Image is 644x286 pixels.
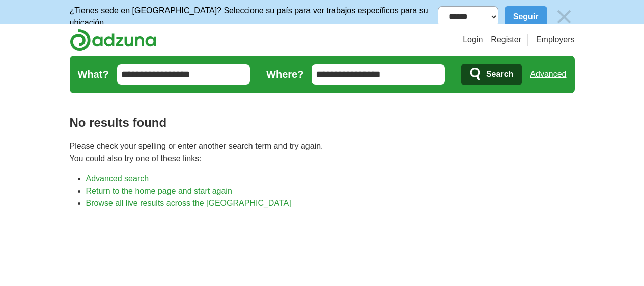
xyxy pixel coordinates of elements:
img: icon_close_no_bg.svg [553,6,575,28]
button: Search [461,64,522,85]
a: Browse all live results across the [GEOGRAPHIC_DATA] [86,199,291,207]
p: ¿Tienes sede en [GEOGRAPHIC_DATA]? Seleccione su país para ver trabajos específicos para su ubica... [70,5,438,29]
a: Login [463,34,483,46]
label: Where? [266,67,303,82]
label: What? [78,67,109,82]
p: Please check your spelling or enter another search term and try again. You could also try one of ... [70,140,575,165]
h1: No results found [70,114,575,132]
img: Adzuna logo [70,29,156,51]
span: Search [486,64,513,85]
button: Seguir [505,6,547,28]
a: Advanced [530,64,566,85]
a: Advanced search [86,174,149,183]
a: Return to the home page and start again [86,187,232,195]
a: Employers [536,34,575,46]
a: Register [491,34,521,46]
